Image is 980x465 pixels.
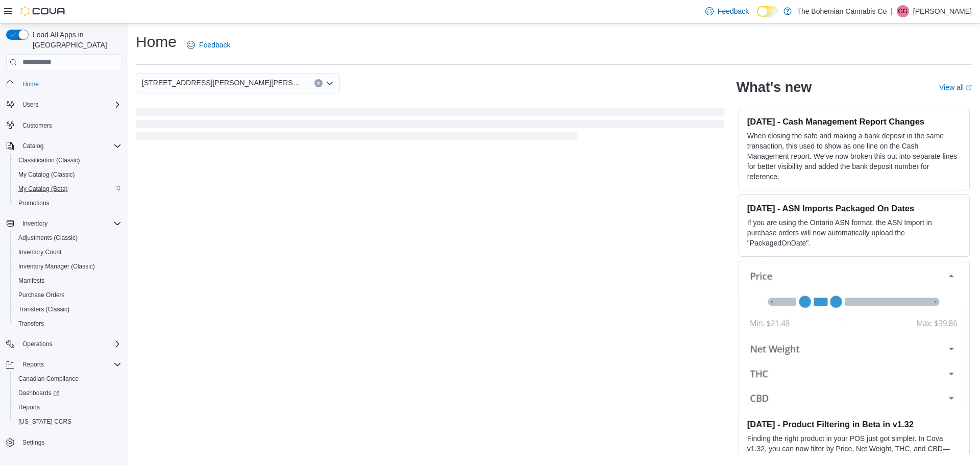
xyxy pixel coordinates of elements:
[20,6,66,16] img: Cova
[10,259,126,274] button: Inventory Manager (Classic)
[14,168,121,181] span: My Catalog (Classic)
[10,316,126,331] button: Transfers
[10,386,126,400] a: Dashboards
[10,245,126,259] button: Inventory Count
[718,6,749,16] span: Feedback
[18,199,50,207] span: Promotions
[14,373,121,385] span: Canadian Compliance
[18,140,47,152] button: Catalog
[18,217,52,230] button: Inventory
[22,142,43,150] span: Catalog
[18,78,43,90] a: Home
[747,116,961,127] h3: [DATE] - Cash Management Report Changes
[18,389,59,397] span: Dashboards
[2,435,126,450] button: Settings
[10,274,126,288] button: Manifests
[18,140,121,152] span: Catalog
[14,387,63,399] a: Dashboards
[14,303,73,315] a: Transfers (Classic)
[939,83,972,91] a: View allExternal link
[14,260,99,273] a: Inventory Manager (Classic)
[14,415,121,428] span: Washington CCRS
[18,320,44,328] span: Transfers
[747,419,961,429] h3: [DATE] - Product Filtering in Beta in v1.32
[2,77,126,91] button: Home
[22,80,39,88] span: Home
[747,217,961,248] p: If you are using the Ontario ASN format, the ASN Import in purchase orders will now automatically...
[14,401,44,413] a: Reports
[2,97,126,112] button: Users
[14,246,66,258] a: Inventory Count
[14,154,84,166] a: Classification (Classic)
[314,79,323,87] button: Clear input
[14,415,76,428] a: [US_STATE] CCRS
[18,248,62,256] span: Inventory Count
[2,139,126,153] button: Catalog
[18,156,80,164] span: Classification (Classic)
[18,338,57,350] button: Operations
[10,182,126,196] button: My Catalog (Beta)
[326,79,334,87] button: Open list of options
[10,400,126,414] button: Reports
[14,154,121,166] span: Classification (Classic)
[14,183,121,195] span: My Catalog (Beta)
[14,317,48,330] a: Transfers
[18,262,95,271] span: Inventory Manager (Classic)
[14,373,83,385] a: Canadian Compliance
[14,232,82,244] a: Adjustments (Classic)
[18,436,48,449] a: Settings
[18,234,78,242] span: Adjustments (Classic)
[10,153,126,167] button: Classification (Classic)
[14,289,121,301] span: Purchase Orders
[747,203,961,213] h3: [DATE] - ASN Imports Packaged On Dates
[10,288,126,302] button: Purchase Orders
[14,303,121,315] span: Transfers (Classic)
[701,1,753,21] a: Feedback
[2,118,126,133] button: Customers
[18,338,121,350] span: Operations
[18,78,121,90] span: Home
[14,183,72,195] a: My Catalog (Beta)
[757,6,778,17] input: Dark Mode
[797,5,887,17] p: The Bohemian Cannabis Co
[18,291,65,299] span: Purchase Orders
[966,85,972,91] svg: External link
[18,99,121,111] span: Users
[18,185,68,193] span: My Catalog (Beta)
[14,401,121,413] span: Reports
[14,246,121,258] span: Inventory Count
[18,403,40,411] span: Reports
[18,436,121,449] span: Settings
[10,231,126,245] button: Adjustments (Classic)
[14,275,48,287] a: Manifests
[10,372,126,386] button: Canadian Compliance
[10,414,126,429] button: [US_STATE] CCRS
[14,232,121,244] span: Adjustments (Classic)
[18,305,69,313] span: Transfers (Classic)
[18,217,121,230] span: Inventory
[737,79,812,95] h2: What's new
[18,119,56,132] a: Customers
[183,35,234,55] a: Feedback
[891,5,893,17] p: |
[29,30,121,50] span: Load All Apps in [GEOGRAPHIC_DATA]
[2,216,126,231] button: Inventory
[897,5,909,17] div: Givar Gilani
[747,131,961,182] p: When closing the safe and making a bank deposit in the same transaction, this used to show as one...
[14,275,121,287] span: Manifests
[22,340,53,348] span: Operations
[136,32,177,52] h1: Home
[18,418,71,426] span: [US_STATE] CCRS
[14,387,121,399] span: Dashboards
[10,167,126,182] button: My Catalog (Classic)
[22,101,38,109] span: Users
[10,302,126,316] button: Transfers (Classic)
[14,197,54,209] a: Promotions
[14,317,121,330] span: Transfers
[10,196,126,210] button: Promotions
[22,121,52,130] span: Customers
[136,110,724,142] span: Loading
[18,119,121,132] span: Customers
[2,357,126,372] button: Reports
